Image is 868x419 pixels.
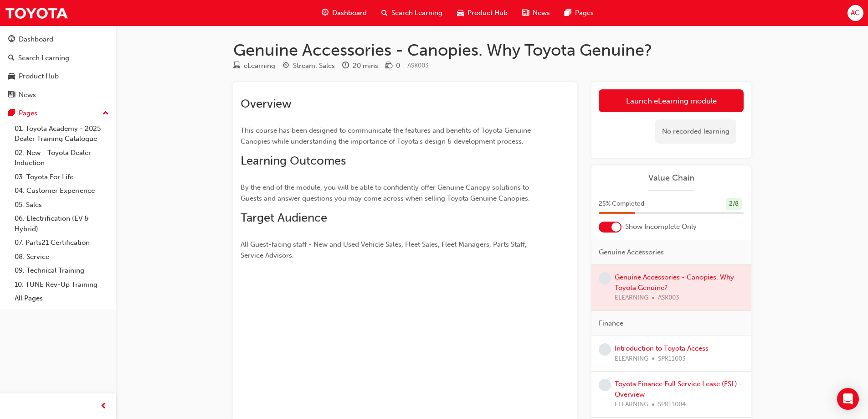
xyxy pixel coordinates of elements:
span: news-icon [522,7,529,19]
a: Search Learning [4,50,113,67]
span: learningRecordVerb_NONE-icon [599,343,611,356]
div: Type [233,60,275,72]
a: 07. Parts21 Certification [11,236,113,250]
a: 03. Toyota For Life [11,170,113,184]
span: Pages [575,8,594,18]
a: pages-iconPages [557,4,601,22]
a: guage-iconDashboard [314,4,374,22]
span: learningRecordVerb_NONE-icon [599,272,611,285]
span: clock-icon [342,62,349,70]
span: pages-icon [8,109,15,118]
div: Search Learning [18,53,69,63]
span: search-icon [381,7,388,19]
span: ELEARNING [615,354,648,364]
span: guage-icon [322,7,329,19]
span: Overview [241,97,292,111]
span: guage-icon [8,36,15,44]
span: Finance [599,318,623,329]
div: Stream [282,60,335,72]
span: news-icon [8,91,15,99]
span: By the end of the module, you will be able to confidently offer Genuine Canopy solutions to Guest... [241,183,531,202]
span: SPK11004 [658,399,686,410]
span: This course has been designed to communicate the features and benefits of Toyota Genuine Canopies... [241,126,533,145]
a: news-iconNews [515,4,557,22]
span: pages-icon [565,7,571,19]
div: 20 mins [353,61,378,71]
div: eLearning [244,61,275,71]
a: 09. Technical Training [11,264,113,278]
span: Show Incomplete Only [625,222,697,232]
span: Learning resource code [407,62,429,69]
div: Pages [19,108,37,119]
div: 0 [396,61,400,71]
a: 01. Toyota Academy - 2025 Dealer Training Catalogue [11,122,113,146]
span: car-icon [8,72,15,81]
span: up-icon [103,108,109,119]
a: 06. Electrification (EV & Hybrid) [11,212,113,236]
span: learningRecordVerb_NONE-icon [599,379,611,391]
button: Pages [4,105,113,122]
a: Product Hub [4,68,113,85]
a: Value Chain [599,173,744,183]
div: Open Intercom Messenger [837,388,859,410]
span: SPK11003 [658,354,686,364]
a: car-iconProduct Hub [450,4,515,22]
div: Product Hub [19,71,59,82]
a: 08. Service [11,250,113,264]
button: DashboardSearch LearningProduct HubNews [4,29,113,105]
button: AC [847,5,863,21]
a: 02. New - Toyota Dealer Induction [11,146,113,170]
span: Genuine Accessories [599,247,664,258]
a: All Pages [11,291,113,305]
span: car-icon [457,7,464,19]
span: ELEARNING [615,399,648,410]
span: Product Hub [467,8,508,18]
a: News [4,87,113,103]
a: 10. TUNE Rev-Up Training [11,278,113,292]
span: News [533,8,550,18]
span: Learning Outcomes [241,154,346,168]
img: Trak [5,3,68,23]
span: Target Audience [241,211,327,225]
span: Search Learning [391,8,442,18]
a: Dashboard [4,31,113,48]
div: Dashboard [19,34,53,45]
a: Launch eLearning module [599,89,744,112]
div: Price [385,60,400,72]
span: Dashboard [332,8,367,18]
div: No recorded learning [655,119,736,144]
div: Stream: Sales [293,61,335,71]
span: All Guest-facing staff - New and Used Vehicle Sales, Fleet Sales, Fleet Managers, Parts Staff, Se... [241,240,529,259]
a: search-iconSearch Learning [374,4,450,22]
h1: Genuine Accessories - Canopies. Why Toyota Genuine? [233,40,751,60]
span: target-icon [282,62,289,70]
div: 2 / 8 [726,198,742,210]
span: learningResourceType_ELEARNING-icon [233,62,240,70]
span: search-icon [8,54,15,62]
span: 25 % Completed [599,199,644,209]
a: Introduction to Toyota Access [615,344,709,352]
div: Duration [342,60,378,72]
div: News [19,90,36,100]
a: 05. Sales [11,198,113,212]
a: Toyota Finance Full Service Lease (FSL) - Overview [615,380,742,398]
a: 04. Customer Experience [11,184,113,198]
span: prev-icon [100,401,107,412]
span: AC [851,8,860,18]
span: money-icon [385,62,392,70]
